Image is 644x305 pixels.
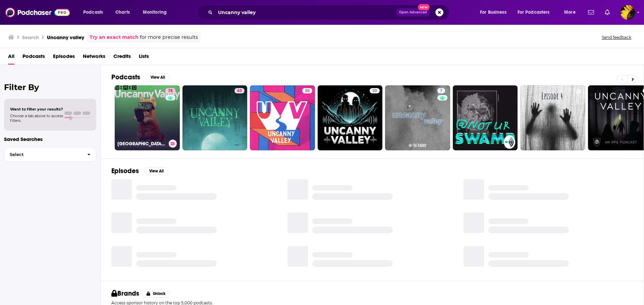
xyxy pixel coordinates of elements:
[4,152,82,157] span: Select
[111,289,139,298] h2: Brands
[621,5,635,20] button: Show profile menu
[4,82,96,92] h2: Filter By
[215,7,396,18] input: Search podcasts, credits, & more...
[140,33,198,41] span: for more precise results
[564,8,576,17] span: More
[475,7,515,18] button: open menu
[437,88,445,93] a: 7
[115,85,180,150] a: 78[GEOGRAPHIC_DATA] | WIRED
[113,51,131,65] a: Credits
[600,34,633,40] button: Send feedback
[111,73,170,81] a: PodcastsView All
[440,88,442,94] span: 7
[111,167,139,175] h2: Episodes
[117,141,166,147] h3: [GEOGRAPHIC_DATA] | WIRED
[621,5,635,20] img: User Profile
[4,136,96,142] p: Saved Searches
[585,7,597,18] a: Show notifications dropdown
[237,88,242,94] span: 63
[142,290,170,298] button: Unlock
[22,51,45,65] a: Podcasts
[115,8,130,17] span: Charts
[480,8,506,17] span: For Business
[139,51,149,65] a: Lists
[168,88,173,94] span: 78
[111,73,140,81] h2: Podcasts
[22,34,39,41] h3: Search
[83,8,103,17] span: Podcasts
[203,5,455,20] div: Search podcasts, credits, & more...
[418,4,430,10] span: New
[111,167,168,175] a: EpisodesView All
[513,7,559,18] button: open menu
[143,8,167,17] span: Monitoring
[305,88,310,94] span: 30
[144,167,168,175] button: View All
[318,85,383,150] a: 20
[47,34,84,41] h3: Uncanny valley
[53,51,75,65] a: Episodes
[5,6,70,19] img: Podchaser - Follow, Share and Rate Podcasts
[621,5,635,20] span: Logged in as ARMSquadcast
[399,11,427,14] span: Open Advanced
[78,7,112,18] button: open menu
[234,88,245,93] a: 63
[602,7,612,18] a: Show notifications dropdown
[4,147,96,162] button: Select
[370,88,380,93] a: 20
[10,107,63,111] span: Want to filter your results?
[10,113,63,123] span: Choose a tab above to access filters.
[83,51,105,65] a: Networks
[138,7,175,18] button: open menu
[8,51,14,65] a: All
[302,88,312,93] a: 30
[385,85,450,150] a: 7
[111,7,134,18] a: Charts
[146,73,170,81] button: View All
[90,33,139,41] a: Try an exact match
[518,8,550,17] span: For Podcasters
[372,88,377,94] span: 20
[182,85,248,150] a: 63
[250,85,315,150] a: 30
[165,88,175,93] a: 78
[559,7,584,18] button: open menu
[396,8,430,16] button: Open AdvancedNew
